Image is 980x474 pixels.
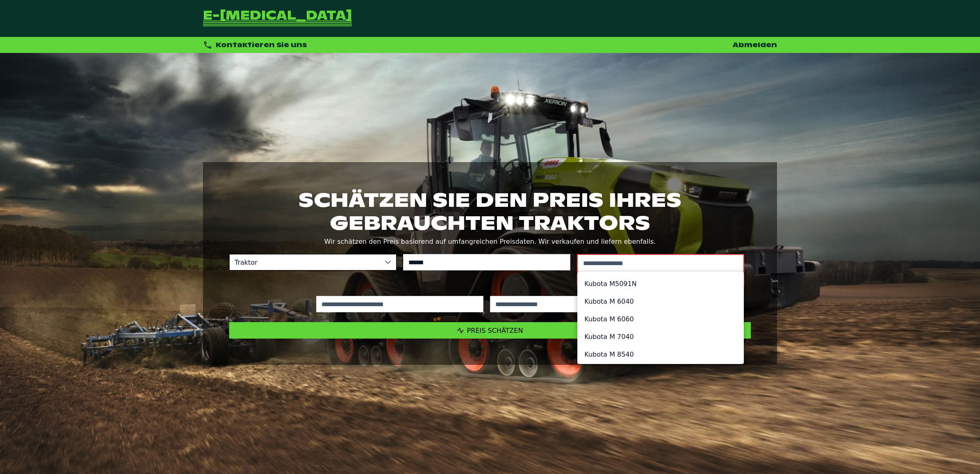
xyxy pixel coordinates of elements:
li: Kubota M 8560 [578,363,743,381]
span: Preis schätzen [467,327,523,334]
h1: Schätzen Sie den Preis Ihres gebrauchten Traktors [229,188,751,234]
a: Zurück zur Startseite [203,10,352,27]
button: Preis schätzen [229,322,751,339]
span: Traktor [230,254,380,270]
div: Kontaktieren Sie uns [203,40,307,50]
small: Bitte wählen Sie ein Modell aus den Vorschlägen [577,274,744,286]
p: Wir schätzen den Preis basierend auf umfangreichen Preisdaten. Wir verkaufen und liefern ebenfalls. [229,236,751,247]
li: Kubota M 8540 [578,346,743,363]
li: Kubota M5091N [578,275,743,293]
li: Kubota M 6040 [578,293,743,310]
a: Abmelden [733,41,777,49]
li: Kubota M 7040 [578,328,743,346]
li: Kubota M 6060 [578,310,743,328]
span: Kontaktieren Sie uns [216,41,307,49]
